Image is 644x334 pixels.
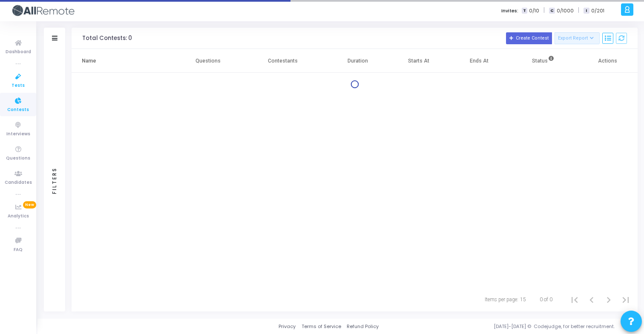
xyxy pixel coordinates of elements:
span: C [549,8,555,14]
button: Last page [617,291,634,308]
th: Name [72,49,178,73]
span: | [543,6,545,15]
div: [DATE]-[DATE] © Codejudge, for better recruitment. [379,323,633,330]
span: 0/10 [529,7,539,14]
span: 0/201 [591,7,604,14]
span: Dashboard [6,49,31,56]
span: Interviews [6,131,30,138]
th: Status [509,49,577,73]
th: Questions [178,49,239,73]
button: Next page [600,291,617,308]
div: Filters [51,134,58,227]
th: Contestants [239,49,328,73]
label: Invites: [501,7,518,14]
img: logo [11,2,75,19]
span: I [584,8,589,14]
span: Analytics [8,213,29,220]
a: Terms of Service [302,323,341,330]
th: Actions [577,49,638,73]
div: 15 [520,296,526,303]
span: | [578,6,579,15]
th: Starts At [388,49,449,73]
span: Questions [6,155,30,162]
span: Tests [11,82,25,89]
div: Total Contests: 0 [82,35,132,42]
span: T [522,8,527,14]
span: Contests [7,106,29,114]
span: New [23,201,36,208]
span: Candidates [5,179,32,186]
div: 0 of 0 [540,296,552,303]
div: Items per page: [485,296,518,303]
button: Previous page [583,291,600,308]
span: FAQ [14,246,23,254]
th: Duration [328,49,388,73]
button: Create Contest [506,32,552,44]
a: Privacy [279,323,296,330]
span: 0/1000 [557,7,574,14]
button: First page [566,291,583,308]
button: Export Report [555,32,600,44]
th: Ends At [449,49,510,73]
a: Refund Policy [347,323,379,330]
